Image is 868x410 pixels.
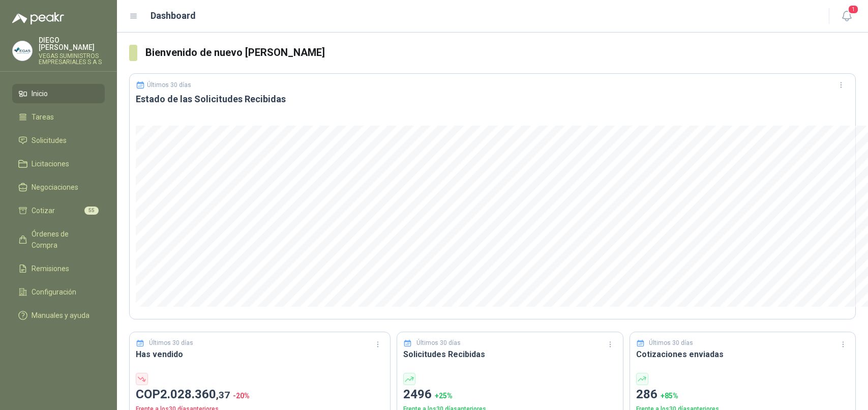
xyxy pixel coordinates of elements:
[39,53,105,65] p: VEGAS SUMINISTROS EMPRESARIALES S A S
[12,306,105,325] a: Manuales y ayuda
[151,9,196,23] h1: Dashboard
[32,205,55,216] span: Cotizar
[136,93,849,105] h3: Estado de las Solicitudes Recibidas
[160,387,230,401] span: 2.028.360
[149,338,193,348] p: Últimos 30 días
[136,348,384,361] h3: Has vendido
[32,286,76,298] span: Configuración
[32,228,95,251] span: Órdenes de Compra
[12,282,105,302] a: Configuración
[32,88,48,99] span: Inicio
[403,385,617,404] p: 2496
[649,338,693,348] p: Últimos 30 días
[837,7,856,25] button: 1
[12,201,105,220] a: Cotizar55
[32,111,54,123] span: Tareas
[32,182,78,193] span: Negociaciones
[136,385,384,404] p: COP
[13,41,32,61] img: Company Logo
[403,348,617,361] h3: Solicitudes Recibidas
[848,5,859,14] span: 1
[636,348,850,361] h3: Cotizaciones enviadas
[145,45,856,61] h3: Bienvenido de nuevo [PERSON_NAME]
[32,135,67,146] span: Solicitudes
[12,178,105,197] a: Negociaciones
[12,84,105,103] a: Inicio
[216,389,230,401] span: ,37
[147,81,191,89] p: Últimos 30 días
[661,392,678,400] span: + 85 %
[84,207,99,215] span: 55
[12,131,105,150] a: Solicitudes
[32,310,89,321] span: Manuales y ayuda
[12,259,105,278] a: Remisiones
[39,37,105,51] p: DIEGO [PERSON_NAME]
[12,12,64,24] img: Logo peakr
[636,385,850,404] p: 286
[416,338,461,348] p: Últimos 30 días
[435,392,453,400] span: + 25 %
[12,107,105,127] a: Tareas
[32,263,69,274] span: Remisiones
[12,154,105,173] a: Licitaciones
[233,392,250,400] span: -20 %
[32,158,69,169] span: Licitaciones
[12,224,105,255] a: Órdenes de Compra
